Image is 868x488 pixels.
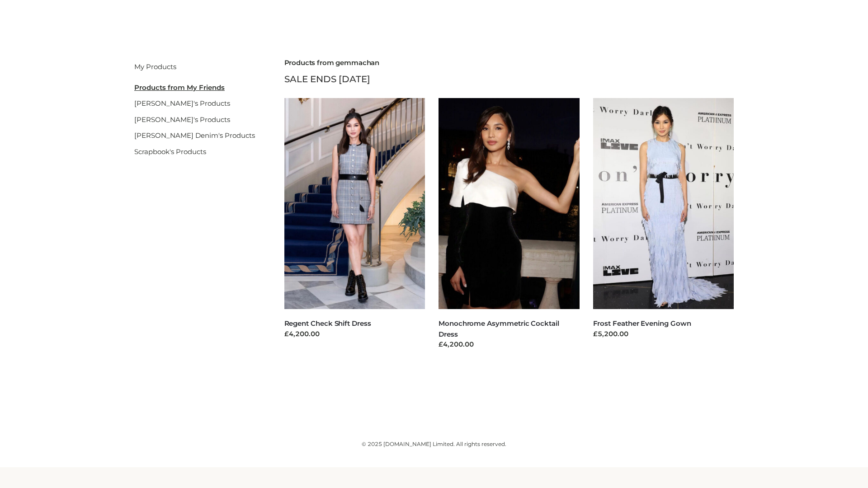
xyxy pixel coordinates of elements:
div: £5,200.00 [593,329,734,339]
a: My Products [134,62,176,71]
div: £4,200.00 [284,329,425,339]
a: Scrapbook's Products [134,147,206,156]
a: Frost Feather Evening Gown [593,319,691,328]
u: Products from My Friends [134,83,225,92]
a: [PERSON_NAME] Denim's Products [134,131,255,140]
h2: Products from gemmachan [284,59,734,67]
div: £4,200.00 [439,339,580,350]
div: © 2025 [DOMAIN_NAME] Limited. All rights reserved. [134,440,734,449]
a: Monochrome Asymmetric Cocktail Dress [439,319,559,338]
a: [PERSON_NAME]'s Products [134,115,230,124]
div: SALE ENDS [DATE] [284,71,734,87]
a: [PERSON_NAME]'s Products [134,99,230,108]
a: Regent Check Shift Dress [284,319,371,328]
